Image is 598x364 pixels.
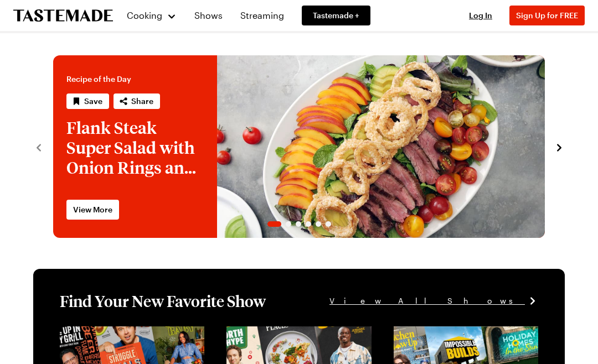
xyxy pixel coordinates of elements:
span: View All Shows [329,295,525,307]
a: View full content for [object Object] [394,327,511,351]
span: Cooking [127,10,162,20]
div: 1 / 6 [53,55,545,238]
span: Go to slide 5 [316,221,321,227]
a: View full content for [object Object] [226,327,344,351]
a: Tastemade + [302,6,370,25]
span: Save [84,96,102,107]
button: navigate to next item [554,140,565,153]
a: View full content for [object Object] [60,327,177,351]
span: Go to slide 6 [326,221,331,227]
button: Cooking [126,2,177,29]
span: Share [131,96,153,107]
span: Log In [469,11,492,20]
button: Share [114,93,160,109]
a: View More [66,200,119,220]
span: Go to slide 3 [296,221,301,227]
a: View All Shows [329,295,538,307]
span: View More [73,204,112,215]
button: Save recipe [66,93,109,109]
span: Go to slide 1 [267,221,281,227]
h1: Find Your New Favorite Show [60,291,266,311]
a: To Tastemade Home Page [13,9,113,22]
span: Tastemade + [313,10,359,21]
span: Sign Up for FREE [516,11,578,20]
button: navigate to previous item [33,140,44,153]
button: Log In [458,10,503,21]
button: Sign Up for FREE [509,6,585,25]
span: Go to slide 4 [306,221,311,227]
span: Go to slide 2 [286,221,291,227]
